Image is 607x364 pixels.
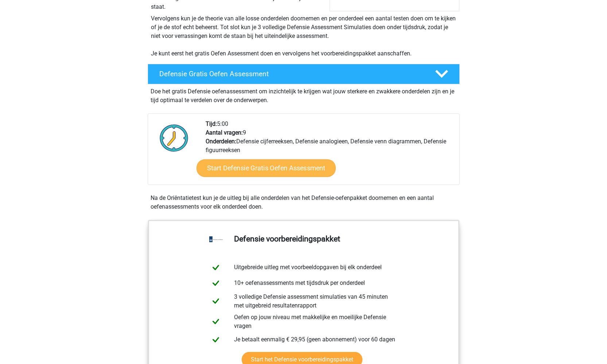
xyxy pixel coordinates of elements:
div: Na de Oriëntatietest kun je de uitleg bij alle onderdelen van het Defensie-oefenpakket doornemen ... [148,194,460,211]
b: Onderdelen: [206,138,236,145]
img: Klok [156,120,192,156]
a: Start Defensie Gratis Oefen Assessment [197,159,336,177]
div: Vervolgens kun je de theorie van alle losse onderdelen doornemen en per onderdeel een aantal test... [148,14,459,58]
b: Aantal vragen: [206,129,243,136]
div: 5:00 9 Defensie cijferreeksen, Defensie analogieen, Defensie venn diagrammen, Defensie figuurreeksen [200,120,459,185]
h4: Defensie Gratis Oefen Assessment [159,70,423,78]
div: Doe het gratis Defensie oefenassessment om inzichtelijk te krijgen wat jouw sterkere en zwakkere ... [148,84,460,105]
a: Defensie Gratis Oefen Assessment [145,64,463,84]
b: Tijd: [206,120,217,127]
